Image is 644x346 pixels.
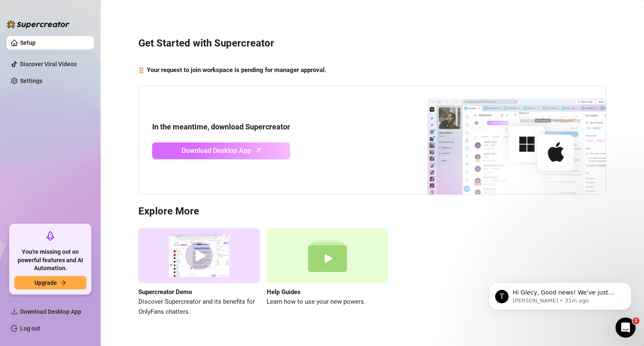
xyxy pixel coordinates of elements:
[267,288,301,296] strong: Help Guides
[476,265,644,323] iframe: Intercom notifications message
[633,318,639,324] span: 2
[615,318,636,338] iframe: Intercom live chat
[20,77,42,84] a: Settings
[267,228,388,283] img: help guides
[254,145,263,155] span: arrow-up
[60,280,66,286] span: arrow-right
[267,228,388,317] a: Help GuidesLearn how to use your new powers.
[138,288,192,296] strong: Supercreator Demo
[267,297,388,307] span: Learn how to use your new powers.
[20,61,77,67] a: Discover Viral Videos
[14,276,86,289] button: Upgradearrow-right
[138,205,606,218] h3: Explore More
[182,145,251,156] span: Download Desktop App
[147,66,326,74] strong: Your request to join workspace is pending for manager approval.
[138,65,144,75] span: hourglass
[11,308,18,315] span: download
[138,297,260,317] span: Discover Supercreator and its benefits for OnlyFans chatters.
[7,20,70,28] img: logo-BBDzfeDw.svg
[152,142,290,159] a: Download Desktop Apparrow-up
[20,325,40,332] a: Log out
[34,279,57,286] span: Upgrade
[138,228,260,317] a: Supercreator DemoDiscover Supercreator and its benefits for OnlyFans chatters.
[396,86,606,195] img: download app
[14,248,86,273] span: You're missing out on powerful features and AI Automation.
[45,231,55,241] span: rocket
[20,39,36,46] a: Setup
[152,122,290,131] strong: In the meantime, download Supercreator
[138,37,606,50] h3: Get Started with Supercreator
[20,308,81,315] span: Download Desktop App
[138,228,260,283] img: supercreator demo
